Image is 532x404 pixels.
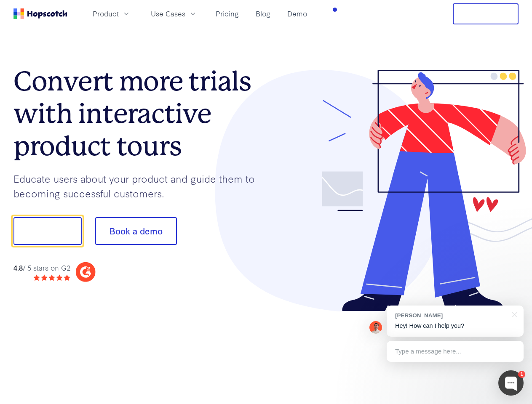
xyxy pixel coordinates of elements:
p: Educate users about your product and guide them to becoming successful customers. [13,171,266,200]
span: Product [93,8,119,19]
button: Free Trial [453,3,519,24]
button: Show me! [13,217,82,245]
div: / 5 stars on G2 [13,263,70,273]
button: Book a demo [95,217,177,245]
img: Mark Spera [369,321,382,334]
span: Use Cases [151,8,185,19]
a: Blog [252,7,274,21]
a: Home [13,8,67,19]
a: Pricing [212,7,242,21]
a: Demo [284,7,310,21]
strong: 4.8 [13,263,23,272]
div: 1 [518,371,525,378]
div: Type a message here... [387,341,524,362]
button: Product [88,7,136,21]
p: Hey! How can I help you? [395,322,515,330]
div: [PERSON_NAME] [395,311,507,319]
button: Use Cases [146,7,202,21]
h1: Convert more trials with interactive product tours [13,65,266,162]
